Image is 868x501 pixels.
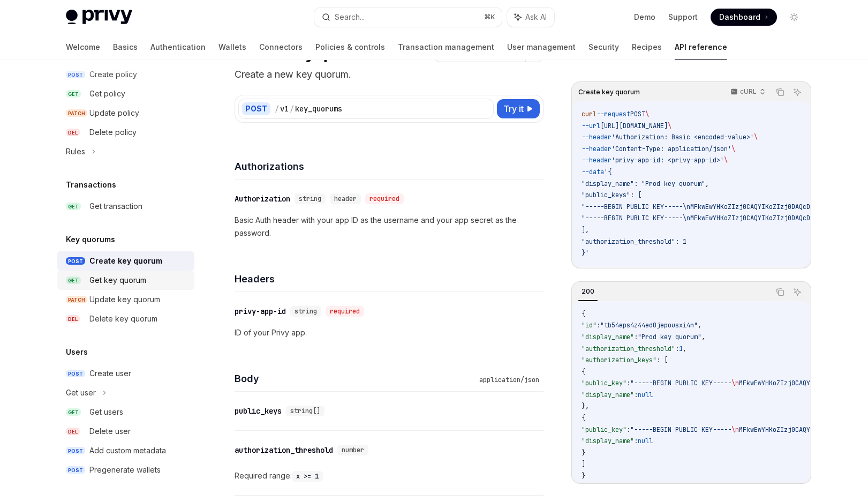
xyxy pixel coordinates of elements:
[66,257,85,265] span: POST
[675,34,727,60] a: API reference
[507,8,554,27] button: Ask AI
[724,83,770,101] button: cURL
[66,90,81,98] span: GET
[235,159,544,174] h4: Authorizations
[679,345,683,353] span: 1
[786,9,803,26] button: Toggle dark mode
[582,391,634,399] span: "display_name"
[66,129,80,137] span: DEL
[89,463,161,476] div: Pregenerate wallets
[582,333,634,341] span: "display_name"
[89,425,131,438] div: Delete user
[235,469,544,482] div: Required range:
[638,391,653,399] span: null
[66,466,85,474] span: POST
[630,110,645,118] span: POST
[578,88,640,96] span: Create key quorum
[315,34,385,60] a: Policies & controls
[89,126,137,139] div: Delete policy
[773,285,787,299] button: Copy the contents from the code block
[66,145,85,158] div: Rules
[235,306,286,317] div: privy-app-id
[701,333,705,341] span: ,
[89,107,139,119] div: Update policy
[612,145,731,153] span: 'Content-Type: application/json'
[740,87,757,96] p: cURL
[582,122,600,130] span: --url
[280,103,289,114] div: v1
[724,156,728,164] span: \
[342,446,364,454] span: number
[89,293,160,306] div: Update key quorum
[582,145,612,153] span: --header
[57,402,194,422] a: GETGet users
[314,8,502,27] button: Search...⌘K
[627,425,630,434] span: :
[668,12,698,23] a: Support
[668,122,671,130] span: \
[235,445,333,455] div: authorization_threshold
[334,195,357,203] span: header
[66,203,81,211] span: GET
[66,370,85,378] span: POST
[656,356,668,364] span: : [
[299,195,321,203] span: string
[582,437,634,445] span: "display_name"
[638,437,653,445] span: null
[582,425,627,434] span: "public_key"
[597,321,600,330] span: :
[582,191,641,199] span: "public_keys": [
[698,321,701,330] span: ,
[89,87,125,100] div: Get policy
[612,133,754,141] span: 'Authorization: Basic <encoded-value>'
[582,237,686,246] span: "authorization_threshold": 1
[89,312,157,325] div: Delete key quorum
[326,306,364,317] div: required
[66,34,100,60] a: Welcome
[89,200,142,213] div: Get transaction
[66,276,81,285] span: GET
[630,425,731,434] span: "-----BEGIN PUBLIC KEY-----
[295,103,342,114] div: key_quorums
[627,379,630,387] span: :
[235,371,475,386] h4: Body
[484,13,495,21] span: ⌘ K
[235,214,544,240] p: Basic Auth header with your app ID as the username and your app secret as the password.
[754,133,758,141] span: \
[731,425,739,434] span: \n
[235,67,544,82] p: Create a new key quorum.
[66,346,88,358] h5: Users
[57,84,194,103] a: GETGet policy
[582,402,589,410] span: },
[600,122,668,130] span: [URL][DOMAIN_NAME]
[731,145,735,153] span: \
[634,12,655,23] a: Demo
[582,110,597,118] span: curl
[57,271,194,290] a: GETGet key quorum
[57,103,194,123] a: PATCHUpdate policy
[235,193,290,204] div: Authorization
[503,102,524,115] span: Try it
[66,10,132,25] img: light logo
[582,180,709,188] span: "display_name": "Prod key quorum",
[235,406,282,416] div: public_keys
[290,407,320,415] span: string[]
[295,307,317,316] span: string
[597,110,630,118] span: --request
[235,272,544,286] h4: Headers
[582,168,604,176] span: --data
[507,34,576,60] a: User management
[398,34,494,60] a: Transaction management
[634,391,638,399] span: :
[66,296,87,304] span: PATCH
[235,326,544,339] p: ID of your Privy app.
[242,102,270,115] div: POST
[57,422,194,441] a: DELDelete user
[638,333,701,341] span: "Prod key quorum"
[612,156,724,164] span: 'privy-app-id: <privy-app-id>'
[113,34,138,60] a: Basics
[57,309,194,328] a: DELDelete key quorum
[292,471,323,482] code: x >= 1
[582,310,585,318] span: {
[773,85,787,99] button: Copy the contents from the code block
